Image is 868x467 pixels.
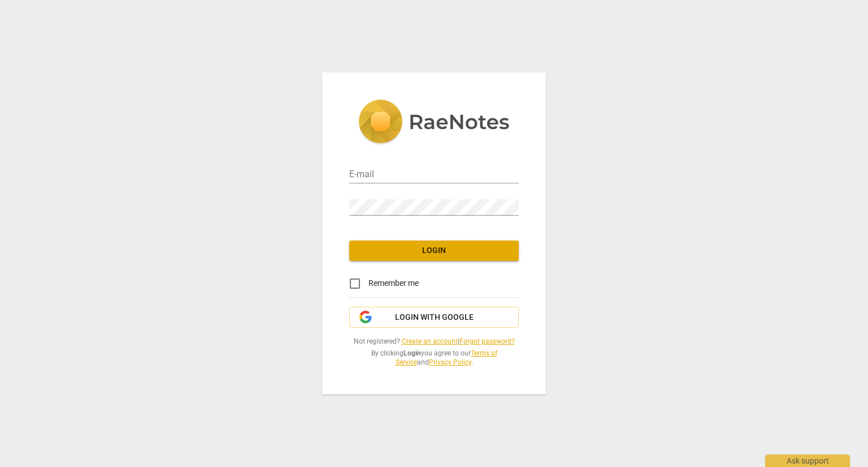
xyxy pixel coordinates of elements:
span: Login with Google [395,312,474,323]
a: Terms of Service [396,349,497,367]
a: Privacy Policy [429,358,471,366]
a: Create an account [402,337,458,345]
span: By clicking you agree to our and . [349,349,519,367]
span: Not registered? | [349,337,519,346]
span: Login [358,245,510,256]
div: Ask support [765,455,850,467]
button: Login [349,241,519,261]
a: Forgot password? [459,337,515,345]
b: Login [403,349,421,357]
span: Remember me [368,277,419,289]
button: Login with Google [349,307,519,328]
img: 5ac2273c67554f335776073100b6d88f.svg [358,100,510,146]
